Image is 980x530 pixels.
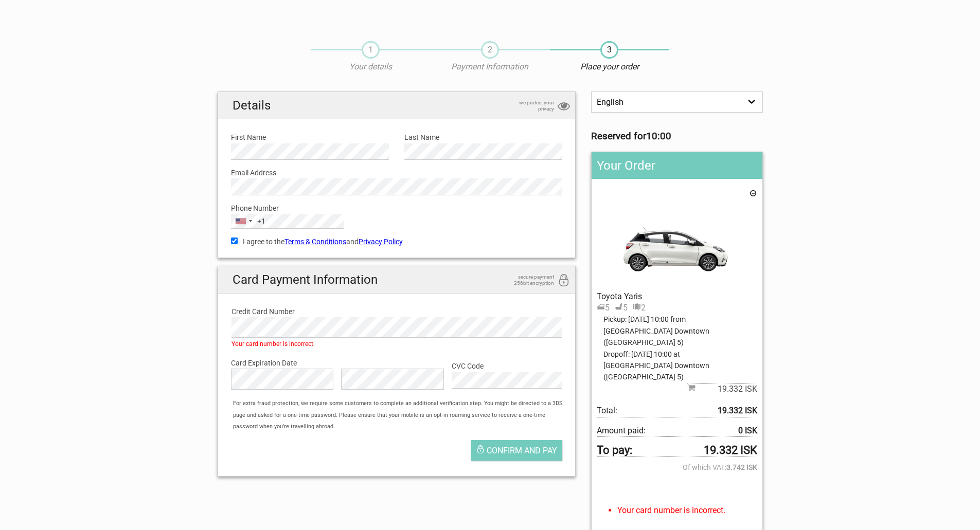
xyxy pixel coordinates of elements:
a: Terms & Conditions [284,237,346,246]
div: 5 [615,302,628,314]
div: 5 [597,302,610,314]
p: Payment Information [430,61,549,72]
div: For extra fraud protection, we require some customers to complete an additional verification step... [228,398,575,432]
span: To pay [597,445,757,456]
label: I agree to the and [231,236,563,247]
span: Toyota Yaris [597,291,642,301]
label: Email Address [231,167,563,178]
label: Phone Number [231,203,563,214]
span: Pickup: [DATE] 10:00 from [GEOGRAPHIC_DATA] Downtown ([GEOGRAPHIC_DATA] 5) [597,314,757,348]
span: Amount paid [597,425,757,437]
h2: Card Payment Information [218,266,576,294]
p: Your details [311,61,430,72]
strong: 19.332 ISK [704,445,757,456]
label: Credit Card Number [231,306,562,317]
span: Confirm and pay [487,446,557,455]
i: 256bit encryption [558,274,570,288]
strong: 10:00 [646,131,671,142]
i: privacy protection [558,100,570,114]
span: 1 [362,41,380,59]
span: Dropoff: [DATE] 10:00 at [GEOGRAPHIC_DATA] Downtown ([GEOGRAPHIC_DATA] 5) [597,349,757,383]
span: Of which VAT: [597,462,757,473]
img: EDAN.png [597,200,757,290]
span: 3 [600,41,618,59]
span: Your card number is incorrect. [231,340,315,348]
strong: To pay: [597,445,632,456]
h2: Your Order [592,152,762,179]
span: Total to be paid [597,405,757,417]
strong: 0 ISK [738,425,757,436]
div: +1 [257,215,265,227]
span: Subtotal [687,383,757,395]
label: CVC Code [452,360,562,372]
button: Confirm and pay [471,440,562,461]
a: Privacy Policy [359,237,403,246]
strong: 19.332 ISK [718,405,757,416]
span: 2 [481,41,499,59]
strong: 3.742 ISK [726,462,757,473]
label: Last Name [404,132,562,143]
span: 19.332 ISK [696,383,757,395]
h3: Reserved for [591,131,762,142]
div: 2 [633,302,646,314]
p: Place your order [550,61,669,72]
span: we protect your privacy [503,100,554,112]
li: Your card number is incorrect. [617,505,757,516]
label: Card Expiration Date [231,357,563,369]
span: secure payment 256bit encryption [503,274,554,286]
button: Selected country [231,214,265,228]
h2: Details [218,92,576,119]
label: First Name [231,132,389,143]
